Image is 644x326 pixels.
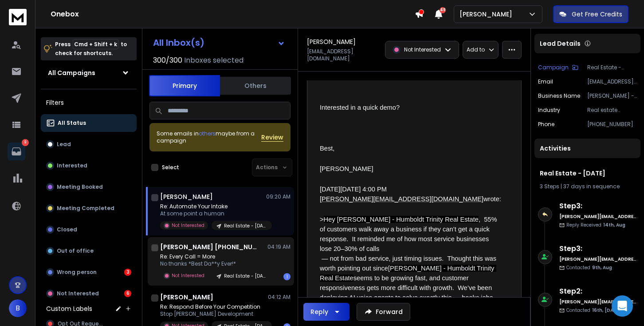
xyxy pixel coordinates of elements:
p: Phone [538,121,554,128]
button: Reply [303,303,349,321]
p: [EMAIL_ADDRESS][DOMAIN_NAME] [307,48,380,62]
button: B [9,299,27,317]
h1: [PERSON_NAME] [307,37,356,46]
h3: Inboxes selected [184,55,243,66]
p: All Status [58,119,86,127]
div: | [540,183,635,190]
p: [PERSON_NAME] [320,164,502,174]
h6: [PERSON_NAME][EMAIL_ADDRESS][DOMAIN_NAME] [559,213,637,220]
p: [DATE][DATE] 4:00 PM wrote: [320,184,502,204]
button: Interested [41,157,137,175]
button: Primary [149,75,220,96]
h1: [PERSON_NAME] [160,293,213,302]
div: 1 [283,273,291,280]
h1: [PERSON_NAME] [PHONE_NUMBER] [160,243,258,251]
span: 3 Steps [540,183,559,190]
h1: Real Estate - [DATE] [540,169,635,178]
p: Reply Received [566,222,625,228]
p: Interested in a quick demo? [320,103,502,112]
button: Lead [41,135,137,153]
span: others [199,130,216,137]
h1: Onebox [51,9,415,20]
p: Closed [57,226,77,233]
p: [PERSON_NAME] [459,10,516,19]
span: 37 days in sequence [563,183,620,190]
button: All Inbox(s) [146,34,292,52]
button: Get Free Credits [553,5,628,23]
button: Out of office [41,242,137,260]
p: Contacted [566,264,612,271]
span: 9th, Aug [592,264,612,271]
h1: [PERSON_NAME] [160,192,213,201]
p: Industry [538,107,560,114]
p: Not Interested [172,222,204,229]
button: Review [261,133,283,142]
p: Business Name [538,92,580,99]
h3: Filters [41,96,137,109]
h3: Custom Labels [46,304,92,313]
p: Not Interested [404,46,441,53]
img: logo [9,9,27,25]
button: Forward [357,303,410,321]
button: Not Interested6 [41,285,137,302]
div: Activities [534,139,640,158]
p: Meeting Completed [57,205,114,212]
p: Real estate agency [587,107,637,114]
p: Stop [PERSON_NAME] Development [160,310,267,318]
p: Real Estate - [DATE] [224,223,267,229]
p: [PHONE_NUMBER] [587,121,637,128]
button: Campaign [538,64,578,71]
h6: Step 3 : [559,243,637,254]
span: [PERSON_NAME] - Humboldt Trinity Real Estate [320,265,496,282]
div: 3 [124,269,131,276]
p: 04:19 AM [267,243,291,250]
div: Some emails in maybe from a campaign [157,130,261,144]
p: Not Interested [57,290,99,297]
p: 04:12 AM [268,294,291,301]
p: Add to [467,46,485,53]
span: 49 [440,7,446,13]
p: Meeting Booked [57,183,103,191]
h1: All Inbox(s) [153,38,204,47]
button: Wrong person3 [41,263,137,281]
p: Press to check for shortcuts. [55,40,127,58]
p: [PERSON_NAME] - Humboldt Trinity Real Estate [587,92,637,99]
p: Campaign [538,64,569,71]
a: [PERSON_NAME][EMAIL_ADDRESS][DOMAIN_NAME] [320,195,483,203]
h6: [PERSON_NAME][EMAIL_ADDRESS][DOMAIN_NAME] [559,298,637,305]
p: Not Interested [172,272,204,279]
span: 14th, Aug [603,222,625,228]
label: Select [162,164,179,171]
button: All Status [41,114,137,132]
p: 09:20 AM [266,193,291,200]
h6: [PERSON_NAME][EMAIL_ADDRESS][DOMAIN_NAME] [559,256,637,262]
p: Re: Respond Before Your Competition [160,303,267,310]
p: Re: Automate Your Intake [160,203,267,210]
p: No thanks *Best Da**y Ever!* [160,260,267,267]
span: Cmd + Shift + k [73,39,118,49]
p: At some point a human [160,210,267,217]
button: All Campaigns [41,64,137,82]
p: [EMAIL_ADDRESS][DOMAIN_NAME] [587,78,637,85]
p: Wrong person [57,269,97,276]
div: Open Intercom Messenger [612,295,633,317]
p: Real Estate - [DATE] [587,64,637,71]
button: Meeting Booked [41,178,137,196]
p: Re: Every Call = More [160,253,267,260]
h6: Step 3 : [559,201,637,211]
p: Interested [57,162,87,169]
div: Reply [310,307,328,316]
p: Lead [57,141,71,148]
span: 16th, [DATE] [592,307,621,314]
p: Real Estate - [DATE] [224,273,267,279]
span: 300 / 300 [153,55,182,66]
h6: Step 2 : [559,286,637,297]
h1: All Campaigns [48,68,95,77]
button: Others [220,76,291,95]
p: Best, [320,143,502,153]
button: Closed [41,221,137,239]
